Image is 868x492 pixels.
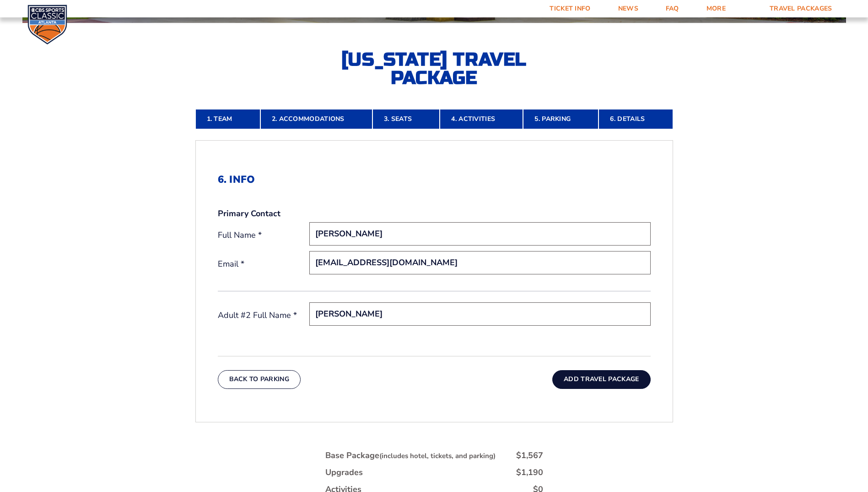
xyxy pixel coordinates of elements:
[218,310,309,321] label: Adult #2 Full Name *
[218,258,309,270] label: Email *
[372,109,440,129] a: 3. Seats
[325,450,496,461] div: Base Package
[218,230,309,241] label: Full Name *
[218,370,301,388] button: Back To Parking
[440,109,523,129] a: 4. Activities
[27,5,67,44] img: CBS Sports Classic
[218,174,651,186] h2: 6. Info
[379,451,496,460] small: (includes hotel, tickets, and parking)
[516,450,543,461] div: $1,567
[218,208,280,219] strong: Primary Contact
[195,109,260,129] a: 1. Team
[334,50,535,87] h2: [US_STATE] Travel Package
[552,370,650,388] button: Add Travel Package
[325,467,363,478] div: Upgrades
[516,467,543,478] div: $1,190
[260,109,372,129] a: 2. Accommodations
[523,109,598,129] a: 5. Parking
